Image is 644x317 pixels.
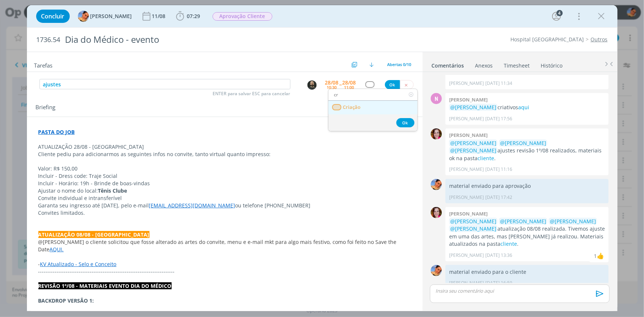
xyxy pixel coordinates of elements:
[62,31,367,49] div: Dia do Médico - evento
[594,252,597,260] div: 1
[38,172,411,180] p: Incluir - Dress code: Traje Social
[325,80,339,85] div: 28/08
[212,12,273,21] button: Aprovação Cliente
[500,218,546,225] span: @[PERSON_NAME]
[37,36,61,44] span: 1736.54
[149,202,235,209] a: [EMAIL_ADDRESS][DOMAIN_NAME]
[511,36,584,43] a: Hospital [GEOGRAPHIC_DATA]
[36,10,70,23] button: Concluir
[38,128,75,135] a: PASTA DO JOB
[38,202,411,209] p: Garanta seu ingresso até [DATE], pelo e-mail ou telefone [PHONE_NUMBER]
[50,246,64,253] a: AQUI.
[328,90,417,100] input: Buscar status
[431,179,442,190] img: L
[449,218,605,248] p: atualização 08/08 realizada. Tivemos ajuste em uma das artes, mas [PERSON_NAME] já realizou. Mate...
[500,240,517,247] a: cliente
[504,59,530,69] a: Timesheet
[518,104,529,111] a: aqui
[38,304,411,312] p: Ajustar o conteúdo para o indicado no .
[344,85,354,89] div: 11:00
[38,194,411,202] p: Convite individual e intransferível
[449,132,488,138] b: [PERSON_NAME]
[98,187,127,194] strong: Tênis Clube
[431,207,442,218] img: B
[38,238,398,253] span: @[PERSON_NAME] o cliente solicitou que fosse alterado as artes do convite, menu e e-mail mkt para...
[485,194,512,201] span: [DATE] 17:42
[485,280,512,286] span: [DATE] 16:59
[449,80,484,87] p: [PERSON_NAME]
[449,182,605,190] p: material enviado para aprovação
[78,11,89,22] img: L
[485,252,512,259] span: [DATE] 13:36
[213,91,290,97] span: ENTER para salvar ESC para cancelar
[450,225,496,232] span: @[PERSON_NAME]
[38,261,40,268] span: -
[34,60,53,69] span: Tarefas
[38,180,411,187] p: Incluir - Horário: 19h - Brinde de boas-vindas
[550,218,596,225] span: @[PERSON_NAME]
[449,104,605,111] p: criativos
[388,62,411,67] span: Abertas 0/10
[449,194,484,201] p: [PERSON_NAME]
[431,265,442,276] img: L
[396,118,414,127] button: Ok
[342,80,356,85] div: 28/08
[38,143,411,151] p: ATUALIZAÇÃO 28/08 - [GEOGRAPHIC_DATA]
[38,209,411,217] p: Convites limitados.
[557,10,563,16] div: 4
[597,251,604,260] div: Marcel Ali
[475,62,493,69] div: Anexos
[340,81,342,88] span: --
[327,85,337,89] div: 10:30
[478,155,494,162] a: cliente
[38,297,94,304] strong: BACKDROP VERSÃO 1:
[40,261,117,268] a: KV Atualizado - Selo e Conceito
[343,104,361,110] span: Criação
[449,96,488,103] b: [PERSON_NAME]
[187,13,200,20] span: 07:29
[38,282,172,289] strong: REVISÃO 1º/08 - MATERIAIS EVENTO DIA DO MÉDICO
[450,218,496,225] span: @[PERSON_NAME]
[485,80,512,87] span: [DATE] 11:34
[38,165,411,172] p: Valor: R$ 150,00
[213,12,272,21] span: Aprovação Cliente
[36,104,56,114] span: Briefing
[449,280,484,286] p: [PERSON_NAME]
[174,10,202,22] button: 07:29
[307,80,317,90] img: P
[431,93,442,104] div: N
[591,36,608,43] a: Outros
[133,304,171,311] a: doc de redação
[78,11,132,22] button: L[PERSON_NAME]
[449,210,488,217] b: [PERSON_NAME]
[38,187,411,194] p: Ajustar o nome do local:
[27,5,617,311] div: dialog
[90,14,132,19] span: [PERSON_NAME]
[369,62,374,67] img: arrow-down.svg
[485,166,512,173] span: [DATE] 11:16
[450,139,496,147] span: @[PERSON_NAME]
[450,104,496,111] span: @[PERSON_NAME]
[431,128,442,139] img: B
[450,147,496,154] span: @[PERSON_NAME]
[449,166,484,173] p: [PERSON_NAME]
[38,268,411,275] p: --------------------------------------------------------------------------
[41,13,65,19] span: Concluir
[500,139,546,147] span: @[PERSON_NAME]
[449,139,605,162] p: ajustes revisão 1º/08 realizados, materiais ok na pasta .
[307,80,317,90] button: P
[38,231,149,238] strong: ATUALIZAÇÃO 08/08 - [GEOGRAPHIC_DATA]
[152,14,167,19] div: 11/08
[449,252,484,259] p: [PERSON_NAME]
[541,59,563,69] a: Histórico
[385,80,400,89] button: Ok
[431,59,465,69] a: Comentários
[551,10,562,22] button: 4
[485,116,512,122] span: [DATE] 17:56
[449,116,484,122] p: [PERSON_NAME]
[449,268,605,276] p: material enviado para o cliente
[38,151,411,158] p: Cliente pediu para adicionarmos as seguintes infos no convite, tanto virtual quanto impresso:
